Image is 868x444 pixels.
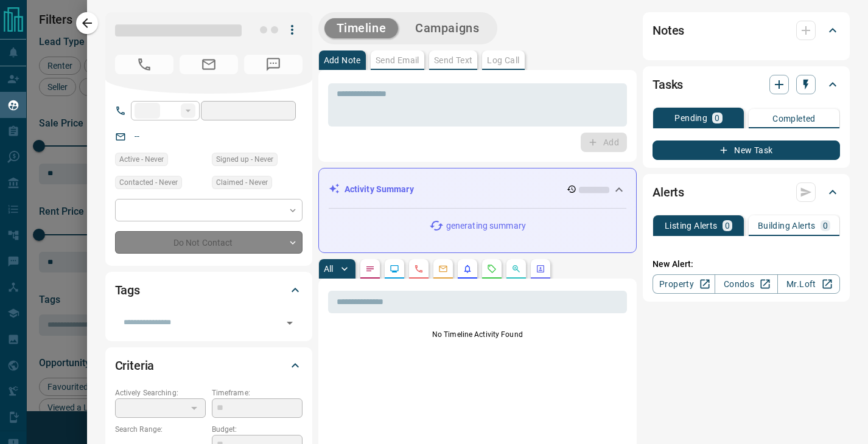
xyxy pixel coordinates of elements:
div: Notes [653,16,840,45]
button: Timeline [324,18,399,38]
p: No Timeline Activity Found [328,329,627,340]
a: Mr.Loft [777,274,840,294]
span: No Number [115,55,173,74]
p: Pending [674,114,707,122]
svg: Agent Actions [536,264,545,274]
p: 0 [725,221,730,230]
button: Open [281,314,298,331]
a: Property [653,274,715,294]
span: No Email [180,55,238,74]
span: Active - Never [119,153,164,165]
h2: Criteria [115,356,155,375]
p: 0 [715,114,719,122]
p: New Alert: [653,258,840,271]
h2: Tags [115,280,140,300]
svg: Requests [487,264,497,274]
div: Alerts [653,178,840,207]
p: Search Range: [115,424,206,435]
p: Completed [772,114,816,123]
p: Timeframe: [212,387,303,398]
p: Add Note [324,56,361,64]
span: Signed up - Never [216,153,273,165]
div: Tasks [653,70,840,99]
h2: Notes [653,21,684,40]
button: Campaigns [403,18,491,38]
p: Building Alerts [758,221,816,230]
div: Do Not Contact [115,231,303,254]
svg: Listing Alerts [463,264,472,274]
svg: Calls [414,264,424,274]
p: generating summary [446,220,526,232]
div: Activity Summary [329,178,626,201]
span: Claimed - Never [216,176,268,189]
a: Condos [715,274,777,294]
p: Activity Summary [345,183,414,196]
h2: Alerts [653,182,684,202]
p: All [324,265,334,273]
svg: Notes [365,264,375,274]
p: Actively Searching: [115,387,206,398]
div: Tags [115,276,303,305]
svg: Lead Browsing Activity [390,264,399,274]
span: No Number [244,55,303,74]
p: Listing Alerts [665,221,718,230]
svg: Opportunities [511,264,521,274]
h2: Tasks [653,75,683,94]
svg: Emails [438,264,448,274]
a: -- [135,131,139,141]
button: New Task [653,140,840,160]
p: 0 [823,221,828,230]
span: Contacted - Never [119,176,178,189]
div: Criteria [115,351,303,380]
p: Budget: [212,424,303,435]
